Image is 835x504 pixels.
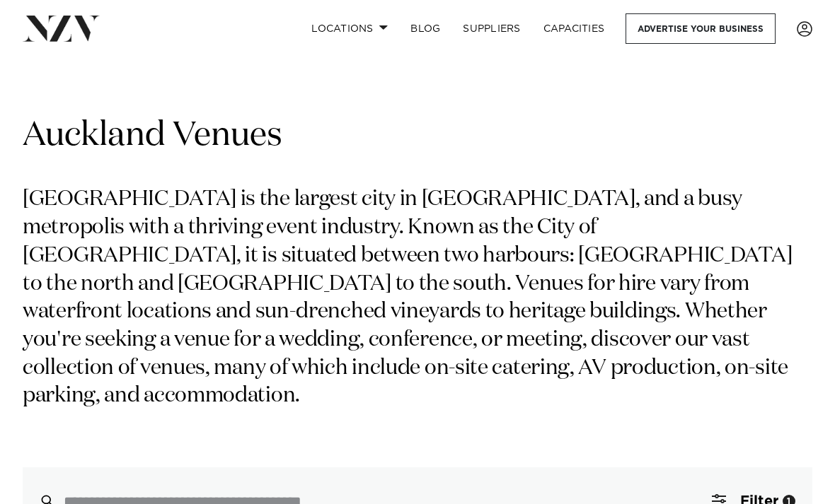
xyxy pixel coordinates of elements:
[451,13,531,44] a: SUPPLIERS
[626,13,776,44] a: Advertise your business
[23,186,812,411] p: [GEOGRAPHIC_DATA] is the largest city in [GEOGRAPHIC_DATA], and a busy metropolis with a thriving...
[300,13,399,44] a: Locations
[23,114,812,158] h1: Auckland Venues
[399,13,451,44] a: BLOG
[23,16,100,41] img: nzv-logo.png
[532,13,616,44] a: Capacities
